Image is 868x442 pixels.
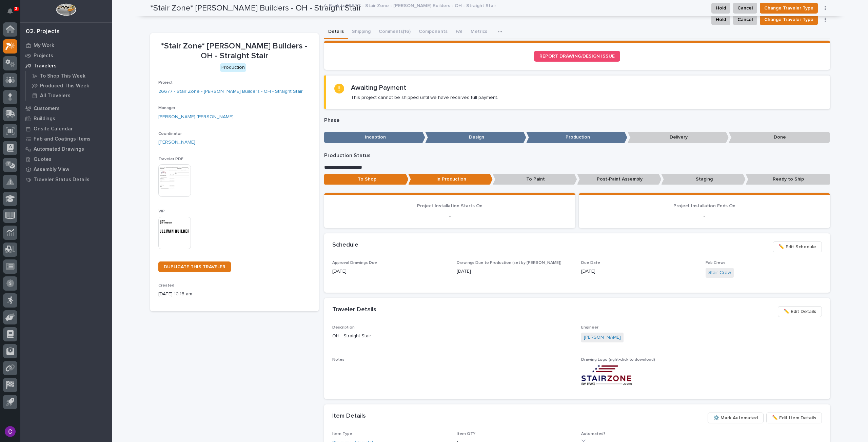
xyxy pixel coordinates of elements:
[324,174,409,185] p: To Shop
[40,83,89,89] p: Produced This Week
[415,25,452,39] button: Components
[20,124,112,134] a: Onsite Calendar
[493,174,577,185] p: To Paint
[20,50,112,61] a: Projects
[332,241,358,249] h2: Schedule
[581,432,606,436] span: Automated?
[34,106,60,112] p: Customers
[56,3,76,16] img: Workspace Logo
[708,413,764,423] button: ⚙️ Mark Automated
[772,414,816,422] span: ✏️ Edit Item Details
[332,333,573,340] p: OH - Straight Stair
[3,424,17,439] button: users-avatar
[34,43,54,49] p: My Work
[40,93,71,99] p: All Travelers
[324,132,425,143] p: Inception
[3,4,17,18] button: Notifications
[737,16,753,24] span: Cancel
[713,414,758,422] span: ⚙️ Mark Automated
[332,261,377,265] span: Approval Drawings Due
[711,14,730,25] button: Hold
[324,25,348,39] button: Details
[628,132,729,143] p: Delivery
[457,432,475,436] span: Item QTY
[332,306,376,314] h2: Traveler Details
[34,63,57,69] p: Travelers
[34,116,55,122] p: Buildings
[20,103,112,113] a: Customers
[158,113,234,121] a: [PERSON_NAME] [PERSON_NAME]
[778,306,822,317] button: ✏️ Edit Details
[15,6,17,11] p: 3
[534,51,620,62] a: REPORT DRAWING/DESIGN ISSUE
[20,113,112,124] a: Buildings
[408,174,493,185] p: In Production
[158,132,182,136] span: Coordinator
[158,81,173,85] span: Project
[34,156,52,163] p: Quotes
[34,167,69,173] p: Assembly View
[733,14,757,25] button: Cancel
[581,261,600,265] span: Due Date
[778,243,816,251] span: ✏️ Edit Schedule
[581,358,655,362] span: Drawing Logo (right-click to download)
[716,16,726,24] span: Hold
[158,291,311,298] p: [DATE] 10:16 am
[539,54,615,59] span: REPORT DRAWING/DESIGN ISSUE
[332,212,567,220] p: -
[20,134,112,144] a: Fab and Coatings Items
[332,325,355,330] span: Description
[34,177,90,183] p: Traveler Status Details
[784,308,816,316] span: ✏️ Edit Details
[581,268,697,275] p: [DATE]
[158,209,165,213] span: VIP
[158,106,175,110] span: Manager
[20,154,112,164] a: Quotes
[34,126,73,132] p: Onsite Calendar
[581,365,632,385] img: 3ao6eJ0SIljk6l0VfkO6DKs5GX3SEMpMgyCnYp6uekw
[158,88,303,95] a: 26677 - Stair Zone - [PERSON_NAME] Builders - OH - Straight Stair
[20,174,112,185] a: Traveler Status Details
[332,268,449,275] p: [DATE]
[40,73,85,79] p: To Shop This Week
[766,413,822,423] button: ✏️ Edit Item Details
[324,152,830,159] p: Production Status
[417,204,482,208] span: Project Installation Starts On
[457,261,561,265] span: Drawings Due to Production (set by [PERSON_NAME])
[20,61,112,71] a: Travelers
[329,1,496,9] a: Back to26677 - Stair Zone - [PERSON_NAME] Builders - OH - Straight Stair
[351,84,406,92] h2: Awaiting Payment
[584,334,621,341] a: [PERSON_NAME]
[158,157,183,161] span: Traveler PDF
[764,16,813,24] span: Change Traveler Type
[425,132,526,143] p: Design
[332,370,573,377] p: -
[26,28,60,36] div: 02. Projects
[467,25,491,39] button: Metrics
[526,132,627,143] p: Production
[773,241,822,252] button: ✏️ Edit Schedule
[661,174,746,185] p: Staging
[332,432,352,436] span: Item Type
[158,283,174,288] span: Created
[158,139,195,146] a: [PERSON_NAME]
[581,325,598,330] span: Engineer
[746,174,830,185] p: Ready to Ship
[348,25,375,39] button: Shipping
[26,91,112,100] a: All Travelers
[26,71,112,81] a: To Shop This Week
[26,81,112,90] a: Produced This Week
[332,413,366,420] h2: Item Details
[708,269,731,276] a: Stair Crew
[34,146,84,152] p: Automated Drawings
[158,261,231,272] a: DUPLICATE THIS TRAVELER
[20,40,112,50] a: My Work
[375,25,415,39] button: Comments (16)
[20,164,112,174] a: Assembly View
[457,268,573,275] p: [DATE]
[34,53,53,59] p: Projects
[706,261,726,265] span: Fab Crews
[587,212,822,220] p: -
[8,8,17,19] div: Notifications3
[324,117,830,124] p: Phase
